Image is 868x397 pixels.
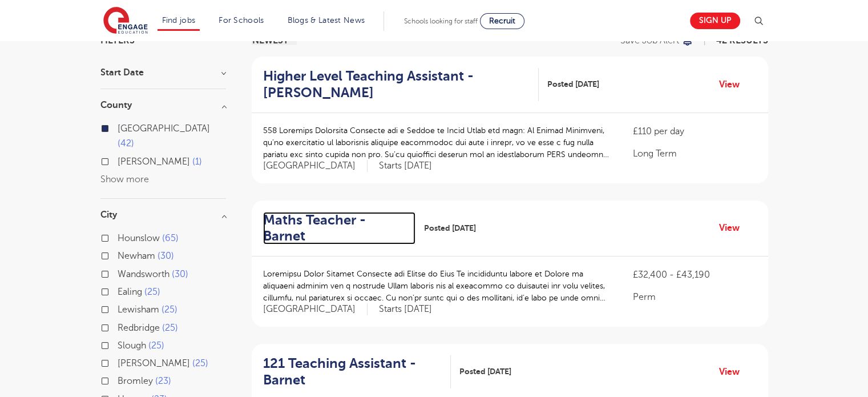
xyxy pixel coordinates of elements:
[404,17,478,25] span: Schools looking for staff
[192,157,202,167] span: 1
[379,303,432,315] p: Starts [DATE]
[719,220,748,235] a: View
[263,212,406,245] h2: Maths Teacher - Barnet
[118,138,134,149] span: 42
[118,376,153,386] span: Bromley
[263,355,442,388] h2: 121 Teaching Assistant - Barnet
[118,376,125,383] input: Bromley 23
[103,7,148,35] img: Engage Education
[148,340,164,351] span: 25
[633,290,756,304] p: Perm
[620,36,679,45] p: Save job alert
[172,269,188,279] span: 30
[719,364,748,379] a: View
[263,125,611,161] p: 558 Loremips Dolorsita Consecte adi e Seddoe te Incid Utlab etd magn: Al Enimad Minimveni, qu’no ...
[459,366,511,378] span: Posted [DATE]
[100,68,226,77] h3: Start Date
[263,68,530,101] h2: Higher Level Teaching Assistant - [PERSON_NAME]
[118,123,210,134] span: [GEOGRAPHIC_DATA]
[288,16,365,25] a: Blogs & Latest News
[620,36,694,45] button: Save job alert
[263,212,415,245] a: Maths Teacher - Barnet
[633,125,756,138] p: £110 per day
[263,355,451,388] a: 121 Teaching Assistant - Barnet
[633,268,756,282] p: £32,400 - £43,190
[155,376,171,386] span: 23
[144,287,160,297] span: 25
[118,358,125,366] input: [PERSON_NAME] 25
[162,233,179,243] span: 65
[633,147,756,161] p: Long Term
[118,233,160,243] span: Hounslow
[118,358,190,368] span: [PERSON_NAME]
[379,160,432,172] p: Starts [DATE]
[118,323,125,330] input: Redbridge 25
[158,251,174,261] span: 30
[547,78,599,90] span: Posted [DATE]
[118,123,125,131] input: [GEOGRAPHIC_DATA] 42
[118,269,125,276] input: Wandsworth 30
[263,68,539,101] a: Higher Level Teaching Assistant - [PERSON_NAME]
[118,304,159,315] span: Lewisham
[118,251,155,261] span: Newham
[100,174,149,185] button: Show more
[118,304,125,312] input: Lewisham 25
[219,16,264,25] a: For Schools
[118,251,125,258] input: Newham 30
[100,101,226,110] h3: County
[100,36,135,45] span: Filters
[100,210,226,219] h3: City
[118,323,160,333] span: Redbridge
[192,358,208,368] span: 25
[118,340,146,351] span: Slough
[690,13,740,29] a: Sign up
[118,157,190,167] span: [PERSON_NAME]
[480,13,524,29] a: Recruit
[263,268,611,304] p: Loremipsu Dolor Sitamet Consecte adi Elitse do Eius Te incididuntu labore et Dolore ma aliquaeni ...
[489,17,515,25] span: Recruit
[118,287,142,297] span: Ealing
[118,233,125,240] input: Hounslow 65
[719,77,748,92] a: View
[118,269,169,279] span: Wandsworth
[118,287,125,294] input: Ealing 25
[162,304,177,315] span: 25
[162,16,196,25] a: Find jobs
[263,303,368,315] span: [GEOGRAPHIC_DATA]
[263,160,368,172] span: [GEOGRAPHIC_DATA]
[118,157,125,164] input: [PERSON_NAME] 1
[162,323,178,333] span: 25
[424,222,476,234] span: Posted [DATE]
[118,340,125,348] input: Slough 25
